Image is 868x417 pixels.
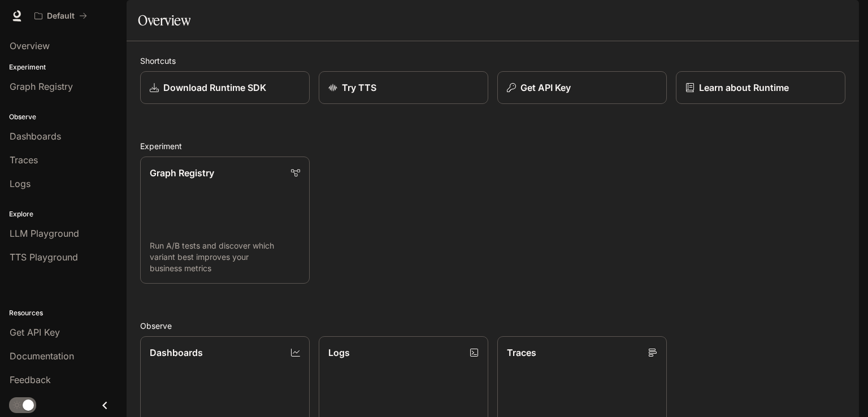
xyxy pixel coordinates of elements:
[319,71,488,104] a: Try TTS
[676,71,845,104] a: Learn about Runtime
[507,346,536,359] p: Traces
[140,55,845,67] h2: Shortcuts
[163,81,266,94] p: Download Runtime SDK
[138,9,190,32] h1: Overview
[140,157,310,284] a: Graph RegistryRun A/B tests and discover which variant best improves your business metrics
[342,81,376,94] p: Try TTS
[699,81,789,94] p: Learn about Runtime
[29,5,92,27] button: All workspaces
[140,320,845,332] h2: Observe
[140,140,845,152] h2: Experiment
[150,166,214,180] p: Graph Registry
[140,71,310,104] a: Download Runtime SDK
[150,346,203,359] p: Dashboards
[520,81,571,94] p: Get API Key
[328,346,350,359] p: Logs
[47,11,75,21] p: Default
[150,240,300,274] p: Run A/B tests and discover which variant best improves your business metrics
[497,71,667,104] button: Get API Key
